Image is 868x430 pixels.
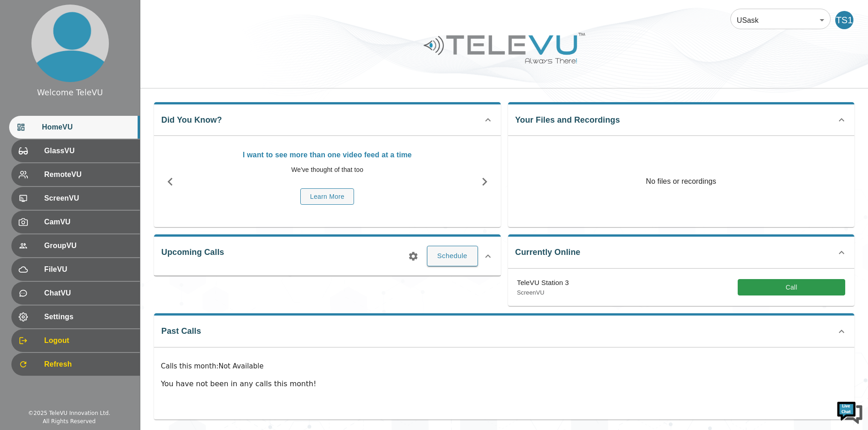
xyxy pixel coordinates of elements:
div: Welcome TeleVU [37,87,103,98]
p: I want to see more than one video feed at a time [191,150,464,161]
div: Logout [11,329,140,352]
img: profile.png [31,5,109,82]
div: GroupVU [11,234,140,257]
span: HomeVU [42,122,133,133]
div: ChatVU [11,282,140,305]
img: Logo [422,29,586,67]
span: Logout [44,335,133,346]
button: Call [738,279,845,296]
img: Chat Widget [836,398,863,425]
div: HomeVU [9,116,140,139]
span: FileVU [44,264,133,275]
span: Refresh [44,359,133,370]
div: © 2025 TeleVU Innovation Ltd. [28,409,110,417]
p: TeleVU Station 3 [517,278,569,288]
div: ScreenVU [11,187,140,210]
div: CamVU [11,211,140,233]
div: Refresh [11,353,140,376]
span: RemoteVU [44,169,133,180]
span: CamVU [44,217,133,228]
span: GlassVU [44,145,133,156]
p: Calls this month : Not Available [161,361,847,372]
div: FileVU [11,258,140,281]
span: ChatVU [44,288,133,299]
div: TS1 [835,11,853,29]
span: Settings [44,311,133,322]
div: GlassVU [11,140,140,162]
button: Schedule [427,246,478,266]
p: You have not been in any calls this month! [161,378,847,389]
p: No files or recordings [508,136,855,227]
div: USask [730,7,831,33]
p: We've thought of that too [191,165,464,175]
span: GroupVU [44,240,133,251]
p: ScreenVU [517,288,569,297]
div: RemoteVU [11,163,140,186]
span: ScreenVU [44,193,133,204]
div: Settings [11,306,140,328]
button: Learn More [300,188,354,205]
div: All Rights Reserved [43,417,96,425]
